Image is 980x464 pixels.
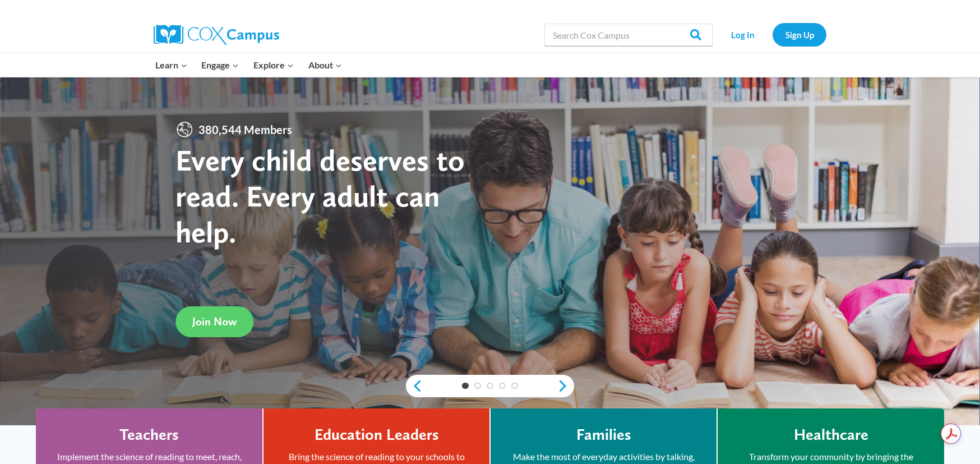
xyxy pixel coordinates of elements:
[718,23,826,46] nav: Secondary Navigation
[474,383,481,389] a: 2
[192,315,237,328] span: Join Now
[544,24,713,46] input: Search Cox Campus
[499,383,506,389] a: 4
[148,53,349,77] nav: Primary Navigation
[462,383,469,389] a: 1
[175,142,465,249] strong: Every child deserves to read. Every adult can help.
[406,375,574,397] div: content slider buttons
[201,58,239,72] span: Engage
[557,379,574,393] a: next
[511,383,518,389] a: 5
[175,306,253,337] a: Join Now
[576,425,631,444] h4: Families
[487,383,493,389] a: 3
[794,425,868,444] h4: Healthcare
[308,58,342,72] span: About
[154,25,279,45] img: Cox Campus
[718,23,767,46] a: Log In
[155,58,187,72] span: Learn
[119,425,179,444] h4: Teachers
[194,121,297,139] span: 380,544 Members
[773,23,826,46] a: Sign Up
[315,425,439,444] h4: Education Leaders
[406,379,423,393] a: previous
[253,58,294,72] span: Explore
